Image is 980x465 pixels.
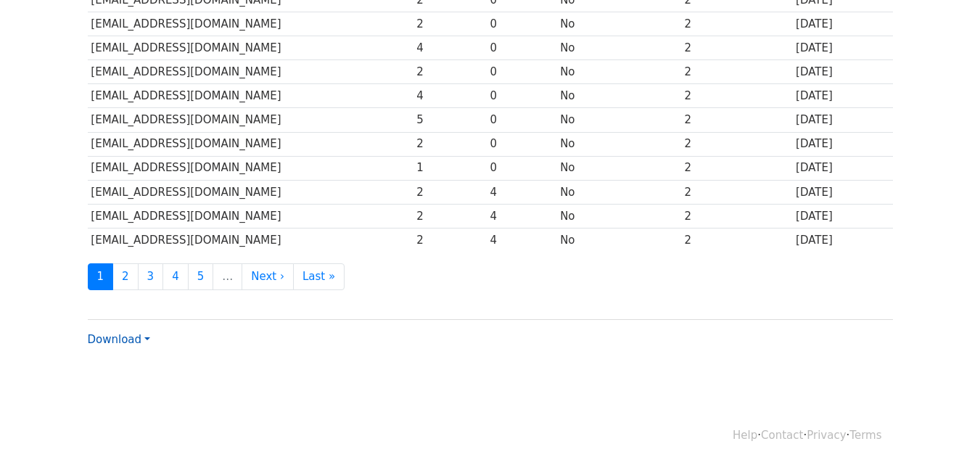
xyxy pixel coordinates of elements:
td: No [556,84,680,108]
td: [DATE] [792,108,892,132]
td: 2 [413,228,486,252]
td: [EMAIL_ADDRESS][DOMAIN_NAME] [88,84,413,108]
td: 2 [413,204,486,228]
td: 0 [487,156,557,180]
a: Privacy [807,429,846,442]
td: No [556,180,680,204]
a: 1 [88,263,114,290]
td: [EMAIL_ADDRESS][DOMAIN_NAME] [88,36,413,60]
td: 2 [681,228,792,252]
td: [DATE] [792,132,892,156]
td: 1 [413,156,486,180]
td: No [556,132,680,156]
td: No [556,60,680,84]
td: [DATE] [792,180,892,204]
td: 2 [681,204,792,228]
td: No [556,156,680,180]
td: 0 [487,36,557,60]
td: [EMAIL_ADDRESS][DOMAIN_NAME] [88,108,413,132]
td: 2 [681,180,792,204]
td: 0 [487,12,557,36]
a: 5 [188,263,214,290]
td: 4 [487,180,557,204]
td: 2 [681,132,792,156]
td: No [556,108,680,132]
td: No [556,36,680,60]
td: [EMAIL_ADDRESS][DOMAIN_NAME] [88,156,413,180]
td: [EMAIL_ADDRESS][DOMAIN_NAME] [88,132,413,156]
td: 0 [487,108,557,132]
td: 4 [487,204,557,228]
td: 4 [487,228,557,252]
td: 4 [413,36,486,60]
td: [DATE] [792,84,892,108]
td: 2 [681,36,792,60]
td: [EMAIL_ADDRESS][DOMAIN_NAME] [88,12,413,36]
a: 2 [112,263,139,290]
td: 5 [413,108,486,132]
td: 2 [413,12,486,36]
td: [EMAIL_ADDRESS][DOMAIN_NAME] [88,180,413,204]
td: 2 [681,60,792,84]
td: No [556,204,680,228]
a: Terms [849,429,881,442]
a: 3 [138,263,164,290]
td: No [556,12,680,36]
a: Contact [761,429,803,442]
td: 4 [413,84,486,108]
a: 4 [162,263,189,290]
td: 2 [681,84,792,108]
td: 2 [681,108,792,132]
td: 0 [487,84,557,108]
a: Next › [242,263,294,290]
td: [EMAIL_ADDRESS][DOMAIN_NAME] [88,60,413,84]
td: 2 [413,180,486,204]
td: 0 [487,60,557,84]
td: No [556,228,680,252]
a: Download [88,333,150,346]
a: Help [733,429,757,442]
td: 2 [413,132,486,156]
td: 0 [487,132,557,156]
td: [DATE] [792,228,892,252]
td: [DATE] [792,36,892,60]
td: [DATE] [792,204,892,228]
iframe: Chat Widget [907,395,980,465]
td: 2 [413,60,486,84]
td: [DATE] [792,12,892,36]
a: Last » [293,263,345,290]
td: 2 [681,12,792,36]
td: [DATE] [792,156,892,180]
td: [DATE] [792,60,892,84]
td: 2 [681,156,792,180]
td: [EMAIL_ADDRESS][DOMAIN_NAME] [88,228,413,252]
td: [EMAIL_ADDRESS][DOMAIN_NAME] [88,204,413,228]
